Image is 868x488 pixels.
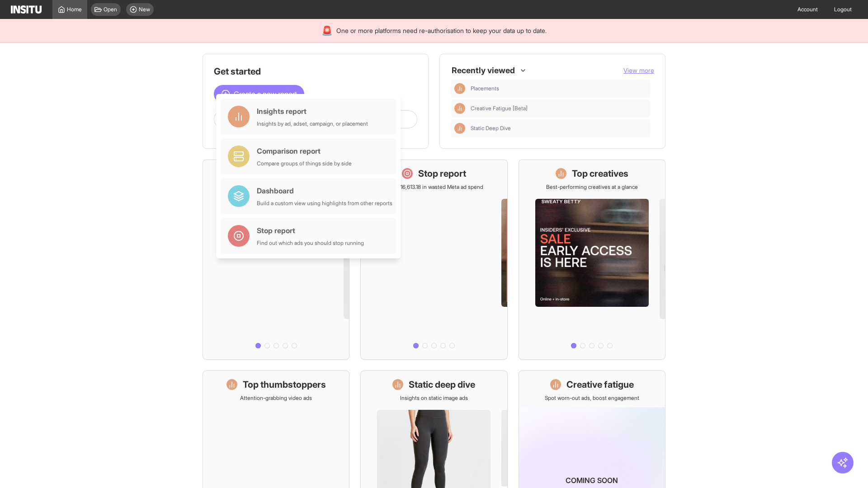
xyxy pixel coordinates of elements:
[257,239,364,247] div: Find out which ads you should stop running
[104,6,117,13] span: Open
[139,6,150,13] span: New
[360,160,507,360] a: Stop reportSave £16,613.18 in wasted Meta ad spend
[257,145,352,156] div: Comparison report
[418,167,466,180] h1: Stop report
[519,160,665,360] a: Top creativesBest-performing creatives at a glance
[11,5,42,14] img: Logo
[257,185,392,196] div: Dashboard
[471,125,511,132] span: Static Deep Dive
[234,89,297,99] span: Create a new report
[471,125,647,132] span: Static Deep Dive
[321,24,333,37] div: 🚨
[572,167,628,180] h1: Top creatives
[257,160,352,167] div: Compare groups of things side by side
[471,105,647,112] span: Creative Fatigue [Beta]
[471,85,647,92] span: Placements
[623,66,654,74] span: View more
[203,160,349,360] a: What's live nowSee all active ads instantly
[454,83,465,94] div: Insights
[336,26,547,35] span: One or more platforms need re-authorisation to keep your data up to date.
[243,378,326,391] h1: Top thumbstoppers
[546,183,638,191] p: Best-performing creatives at a glance
[384,183,483,191] p: Save £16,613.18 in wasted Meta ad spend
[454,123,465,134] div: Insights
[471,105,528,112] span: Creative Fatigue [Beta]
[257,120,368,127] div: Insights by ad, adset, campaign, or placement
[623,66,654,75] button: View more
[214,85,304,103] button: Create a new report
[454,103,465,114] div: Insights
[67,6,82,13] span: Home
[409,378,475,391] h1: Static deep dive
[471,85,499,92] span: Placements
[257,106,368,117] div: Insights report
[257,225,364,236] div: Stop report
[240,394,312,402] p: Attention-grabbing video ads
[400,394,468,402] p: Insights on static image ads
[214,65,417,78] h1: Get started
[257,200,392,207] div: Build a custom view using highlights from other reports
